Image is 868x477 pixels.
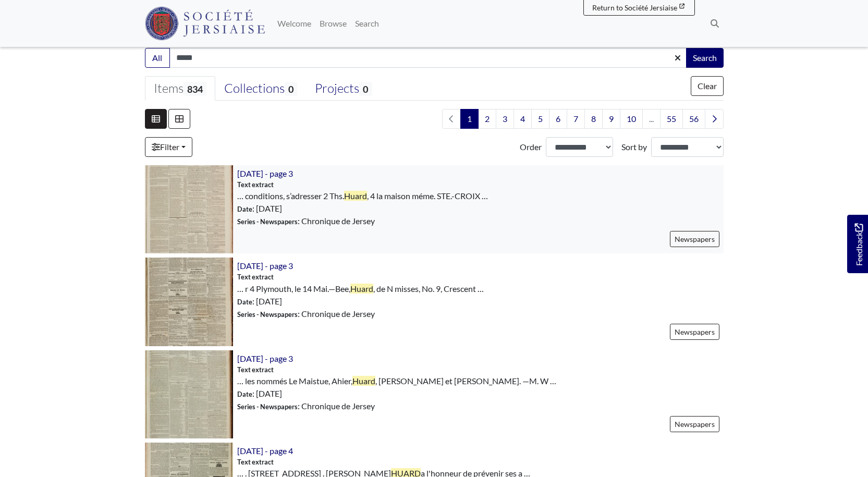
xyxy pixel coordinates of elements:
[237,400,375,412] span: : Chronique de Jersey
[496,109,514,129] a: Goto page 3
[691,76,724,96] button: Clear
[315,81,372,96] div: Projects
[237,446,293,456] a: [DATE] - page 4
[237,298,252,306] span: Date
[621,141,647,153] label: Sort by
[352,376,375,386] span: Huard
[670,231,719,247] a: Newspapers
[315,13,351,34] a: Browse
[682,109,705,129] a: Goto page 56
[351,13,383,34] a: Search
[237,457,274,467] span: Text extract
[584,109,603,129] a: Goto page 8
[237,308,375,320] span: : Chronique de Jersey
[237,215,375,227] span: : Chronique de Jersey
[592,3,677,12] span: Return to Société Jersiaise
[620,109,643,129] a: Goto page 10
[169,48,687,68] input: Enter one or more search terms...
[359,82,372,96] span: 0
[154,81,206,96] div: Items
[531,109,549,129] a: Goto page 5
[237,353,293,363] a: [DATE] - page 3
[237,202,282,215] span: : [DATE]
[237,190,488,202] span: … conditions, s’adresser 2 Ths. , 4 la maison méme. STE.-CROIX …
[237,168,293,178] a: [DATE] - page 3
[670,324,719,340] a: Newspapers
[145,48,170,68] button: All
[145,350,233,438] img: 9th February 1848 - page 3
[237,272,274,282] span: Text extract
[237,205,252,213] span: Date
[705,109,724,129] a: Next page
[602,109,620,129] a: Goto page 9
[438,109,724,129] nav: pagination
[285,82,297,96] span: 0
[660,109,683,129] a: Goto page 55
[145,4,265,43] a: Société Jersiaise logo
[478,109,496,129] a: Goto page 2
[520,141,542,153] label: Order
[686,48,724,68] button: Search
[852,223,865,265] span: Feedback
[514,109,532,129] a: Goto page 4
[237,402,298,411] span: Series - Newspapers
[145,165,233,253] img: 26th August 1846 - page 3
[237,283,484,295] span: … r 4 Plymouth, le 14 Mai.—Bee, , de N misses, No. 9, Crescent …
[460,109,479,129] span: Goto page 1
[237,261,293,271] a: [DATE] - page 3
[670,416,719,432] a: Newspapers
[237,387,282,400] span: : [DATE]
[237,365,274,375] span: Text extract
[184,82,206,96] span: 834
[145,7,265,40] img: Société Jersiaise
[549,109,567,129] a: Goto page 6
[442,109,461,129] li: Previous page
[224,81,297,96] div: Collections
[237,180,274,190] span: Text extract
[237,375,556,387] span: … les nommés Le Maistue, Ahier, , [PERSON_NAME] et [PERSON_NAME]. —M. W …
[344,191,367,201] span: Huard
[237,390,252,398] span: Date
[237,310,298,319] span: Series - Newspapers
[145,258,233,346] img: 21st May 1845 - page 3
[567,109,585,129] a: Goto page 7
[350,284,373,293] span: Huard
[145,137,192,157] a: Filter
[273,13,315,34] a: Welcome
[847,215,868,273] a: Would you like to provide feedback?
[237,217,298,226] span: Series - Newspapers
[237,295,282,308] span: : [DATE]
